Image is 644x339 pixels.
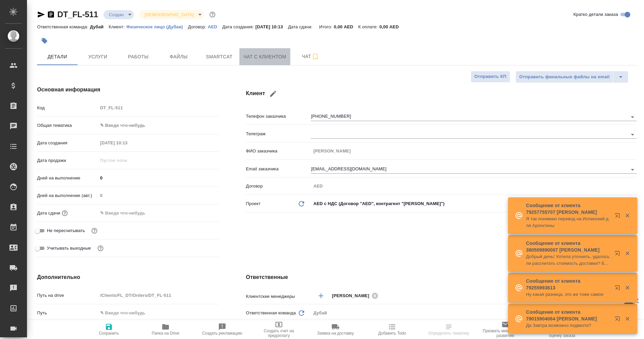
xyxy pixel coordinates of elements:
button: Сохранить [81,320,137,339]
h4: Дополнительно [37,273,219,281]
div: ✎ Введи что-нибудь [100,122,211,129]
button: Выбери, если сб и вс нужно считать рабочими днями для выполнения заказа. [96,244,105,253]
p: Дубай [90,24,109,29]
p: Дата создания: [222,24,255,29]
button: Скопировать ссылку для ЯМессенджера [37,10,45,19]
input: Пустое поле [98,103,219,113]
p: Путь [37,310,98,316]
p: К оплате: [358,24,380,29]
div: split button [516,71,628,83]
button: Открыть в новой вкладке [611,209,627,225]
p: Я так понимаю перевод на Испанский для Аргентины [526,216,610,229]
p: Договор: [188,24,208,29]
p: Дата создания [37,140,98,146]
p: [DATE] 10:13 [256,24,288,29]
span: Сохранить [99,331,119,336]
button: Скопировать ссылку [47,10,55,19]
span: Определить тематику [428,331,469,336]
button: Доп статусы указывают на важность/срочность заказа [208,10,217,19]
span: Файлы [163,53,195,61]
div: Создан [139,10,204,19]
input: Пустое поле [98,138,157,148]
span: Создать счет на предоплату [255,329,303,338]
p: Итого: [319,24,334,29]
p: Ну какая разница, это же тоже самое [526,291,610,298]
button: Если добавить услуги и заполнить их объемом, то дата рассчитается автоматически [60,209,69,218]
div: Создан [104,10,134,19]
input: Пустое поле [98,290,219,300]
div: AED с НДС (Договор "AED", контрагент "[PERSON_NAME]") [311,198,637,209]
button: Отправить КП [471,71,510,83]
span: Детали [41,53,74,61]
span: Работы [122,53,154,61]
button: Открыть в новой вкладке [611,312,627,328]
p: Договор [246,183,311,190]
button: Открыть в новой вкладке [611,247,627,263]
span: Отправить финальные файлы на email [519,73,610,81]
button: Закрыть [620,213,634,219]
p: Ответственная команда [246,310,296,316]
button: [DEMOGRAPHIC_DATA] [143,12,196,18]
button: Open [628,130,637,139]
span: Призвать менеджера по развитию [481,329,530,338]
span: Учитывать выходные [47,245,91,252]
button: Создать счет на предоплату [251,320,307,339]
button: Open [628,112,637,122]
p: Дата продажи [37,157,98,164]
p: Клиентские менеджеры [246,293,311,300]
p: Общая тематика [37,122,98,129]
a: AED [208,24,222,29]
p: Клиент: [109,24,126,29]
button: Определить тематику [420,320,477,339]
button: Отправить финальные файлы на email [516,71,613,83]
input: ✎ Введи что-нибудь [98,208,157,218]
a: DT_FL-511 [57,10,98,19]
input: Пустое поле [98,156,157,165]
input: Пустое поле [311,146,637,156]
p: Email заказчика [246,166,311,172]
h4: Ответственные [246,273,637,281]
div: ✎ Введи что-нибудь [98,120,219,131]
span: Добавить Todo [378,331,406,336]
span: Отправить КП [474,73,506,81]
p: Дата сдачи [37,210,60,217]
button: Создать рекламацию [194,320,251,339]
p: Физическое лицо (Дубаи) [126,24,188,29]
p: Сообщение от клиента 380509890007 [PERSON_NAME] [526,240,610,253]
span: Чат с клиентом [243,53,286,61]
button: Включи, если не хочешь, чтобы указанная дата сдачи изменилась после переставления заказа в 'Подтв... [90,226,99,235]
span: [PERSON_NAME] [332,292,373,299]
div: Дубай [311,307,637,319]
div: [PERSON_NAME] [332,291,380,300]
p: Путь на drive [37,292,98,299]
span: Не пересчитывать [47,227,85,234]
button: Папка на Drive [137,320,194,339]
button: Создан [107,12,126,18]
p: ФИО заказчика [246,148,311,154]
input: ✎ Введи что-нибудь [98,173,219,183]
span: Создать рекламацию [202,331,242,336]
button: Закрыть [620,316,634,322]
p: Дней на выполнение [37,175,98,181]
button: Закрыть [620,285,634,291]
svg: Подписаться [311,53,319,61]
p: 0,00 AED [379,24,404,29]
p: Проект [246,200,261,207]
button: Открыть в новой вкладке [611,281,627,297]
p: Добрый день! Хотела уточнить, удалось ли рассчитать стоимость доставки? Буду признательна, если смо [526,253,610,267]
button: Заявка на доставку [307,320,364,339]
span: Заявка на доставку [317,331,354,336]
p: Телеграм [246,131,311,137]
span: Smartcat [203,53,235,61]
button: Добавить Todo [364,320,420,339]
span: Кратко детали заказа [574,11,618,18]
h4: Основная информация [37,86,219,94]
input: Пустое поле [311,181,637,191]
p: Дата сдачи: [288,24,314,29]
input: Пустое поле [98,191,219,200]
button: Добавить тэг [37,33,52,48]
p: Сообщение от клиента 79257755707 [PERSON_NAME] [526,202,610,216]
span: Чат [294,52,327,61]
p: Сообщение от клиента 79015904064 [PERSON_NAME] [526,309,610,322]
p: Да Завтра возможно подвезти? [526,322,610,329]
